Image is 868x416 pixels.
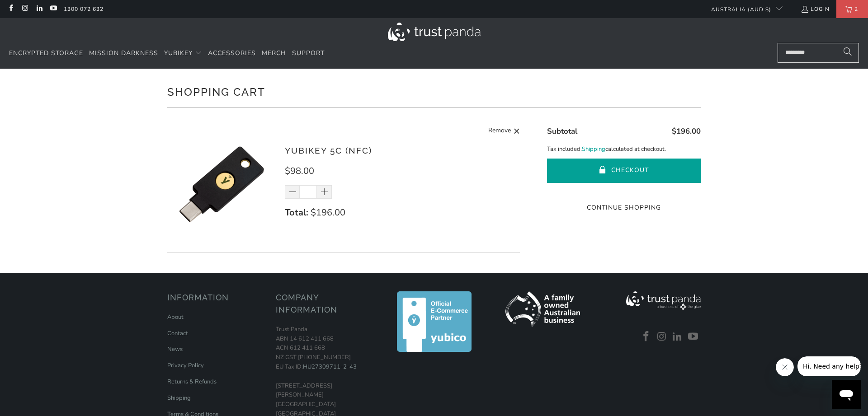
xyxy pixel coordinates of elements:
[639,331,653,343] a: Trust Panda Australia on Facebook
[9,49,83,57] span: Encrypted Storage
[686,331,700,343] a: Trust Panda Australia on YouTube
[285,165,314,177] span: $98.00
[303,363,357,371] a: HU27309711-2-43
[21,5,28,13] a: Trust Panda Australia on Instagram
[208,43,256,64] a: Accessories
[292,49,325,57] span: Support
[547,126,577,136] span: Subtotal
[5,6,65,14] span: Hi. Need any help?
[35,5,43,13] a: Trust Panda Australia on LinkedIn
[836,43,859,63] button: Search
[801,4,830,14] a: Login
[167,345,183,353] a: News
[164,43,202,64] summary: YubiKey
[776,358,794,376] iframe: Close message
[167,378,217,386] a: Returns & Refunds
[488,126,511,137] span: Remove
[671,331,684,343] a: Trust Panda Australia on LinkedIn
[547,203,701,213] a: Continue Shopping
[9,43,325,64] nav: Translation missing: en.navigation.header.main_nav
[164,49,193,57] span: YubiKey
[167,313,184,321] a: About
[208,49,256,57] span: Accessories
[582,145,605,154] a: Shipping
[49,5,57,13] a: Trust Panda Australia on YouTube
[64,4,104,14] a: 1300 072 632
[292,43,325,64] a: Support
[797,356,861,376] iframe: Message from company
[311,206,345,219] span: $196.00
[832,380,861,409] iframe: Button to launch messaging window
[7,5,14,13] a: Trust Panda Australia on Facebook
[285,145,372,155] a: YubiKey 5C (NFC)
[89,49,158,57] span: Mission Darkness
[167,82,701,100] h1: Shopping Cart
[167,394,191,402] a: Shipping
[547,159,701,183] button: Checkout
[167,130,276,238] img: YubiKey 5C (NFC)
[778,43,859,63] input: Search...
[262,43,286,64] a: Merch
[262,49,286,57] span: Merch
[655,331,669,343] a: Trust Panda Australia on Instagram
[9,43,83,64] a: Encrypted Storage
[167,329,188,337] a: Contact
[672,126,701,136] span: $196.00
[167,361,204,369] a: Privacy Policy
[89,43,158,64] a: Mission Darkness
[547,145,701,154] p: Tax included. calculated at checkout.
[388,23,481,41] img: Trust Panda Australia
[488,126,520,137] a: Remove
[285,206,308,219] strong: Total:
